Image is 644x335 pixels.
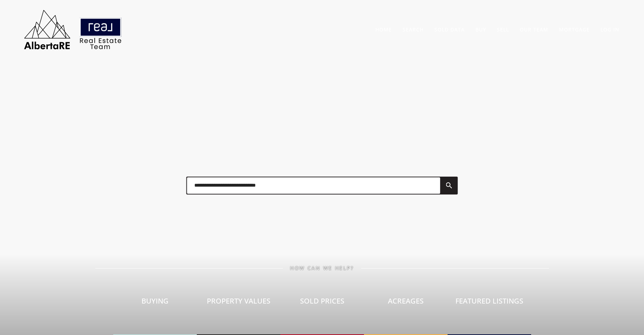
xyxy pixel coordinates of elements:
[497,26,509,33] a: Sell
[19,7,126,52] img: AlbertaRE Real Estate Team | Real Broker
[141,296,169,306] span: Buying
[434,26,465,33] a: Sold Data
[113,271,197,335] a: Buying
[364,271,448,335] a: Acreages
[403,26,424,33] a: Search
[388,296,424,306] span: Acreages
[600,26,619,33] a: Log In
[475,26,486,33] a: Buy
[520,26,548,33] a: Our Team
[300,296,344,306] span: Sold Prices
[280,271,364,335] a: Sold Prices
[559,26,590,33] a: Mortgage
[448,271,531,335] a: Featured Listings
[207,296,270,306] span: Property Values
[375,26,392,33] a: Home
[455,296,523,306] span: Featured Listings
[197,271,280,335] a: Property Values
